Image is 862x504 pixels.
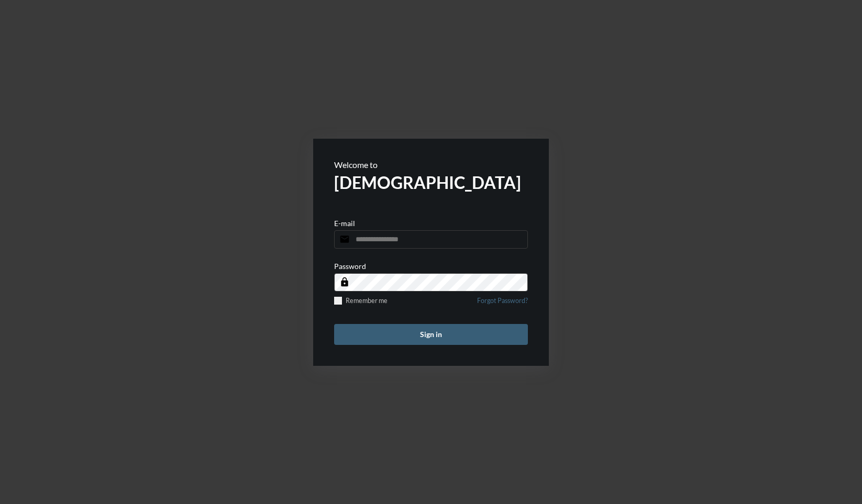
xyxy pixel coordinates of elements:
[334,172,528,193] h2: [DEMOGRAPHIC_DATA]
[334,160,528,170] p: Welcome to
[334,262,366,271] p: Password
[477,297,528,311] a: Forgot Password?
[334,219,355,228] p: E-mail
[334,324,528,345] button: Sign in
[334,297,388,305] label: Remember me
